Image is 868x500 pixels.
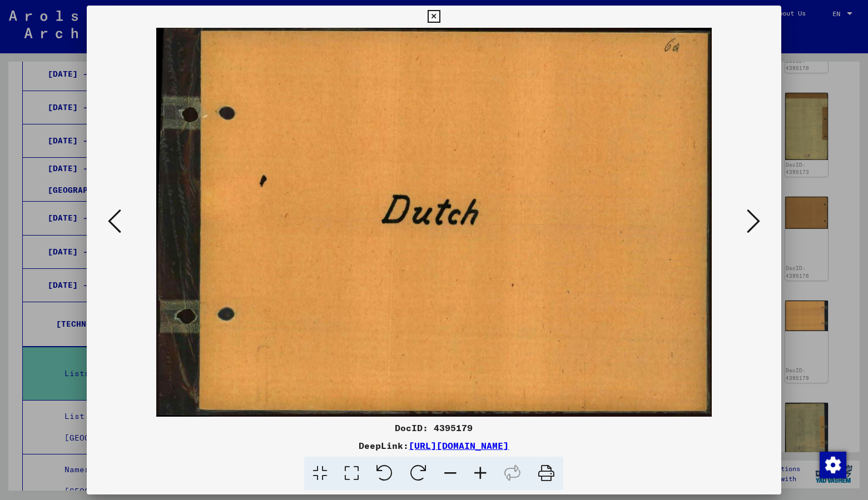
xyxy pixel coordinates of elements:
[125,28,743,417] img: 001.jpg
[409,440,509,451] a: [URL][DOMAIN_NAME]
[819,451,846,478] div: Change consent
[820,452,846,478] img: Change consent
[87,439,781,452] div: DeepLink:
[87,421,781,434] div: DocID: 4395179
